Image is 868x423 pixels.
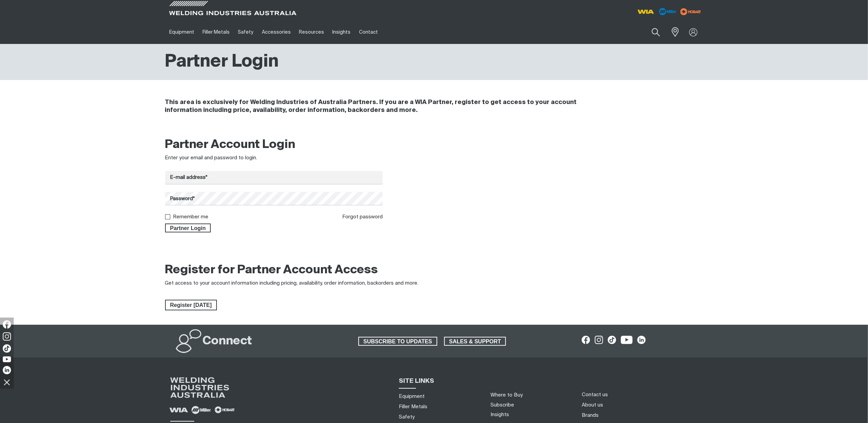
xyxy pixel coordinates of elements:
nav: Main [165,20,569,44]
a: Filler Metals [399,403,427,410]
span: SUBSCRIBE TO UPDATES [359,337,437,346]
span: SALES & SUPPORT [445,337,506,346]
span: Partner Login [166,224,210,232]
span: Get access to your account information including pricing, availability, order information, backor... [165,281,419,286]
img: Instagram [3,332,11,341]
img: LinkedIn [3,366,11,374]
h2: Register for Partner Account Access [165,263,378,278]
a: Subscribe [490,402,514,408]
a: Contact us [582,391,608,398]
span: SITE LINKS [399,378,434,384]
img: YouTube [3,356,11,362]
h2: Partner Account Login [165,137,383,152]
h1: Partner Login [165,51,279,73]
h2: Connect [203,334,252,349]
a: Safety [234,20,257,44]
button: Search products [644,24,668,40]
a: Accessories [258,20,295,44]
img: hide socials [1,376,13,388]
a: SALES & SUPPORT [444,337,506,346]
img: Facebook [3,320,11,329]
a: Insights [328,20,355,44]
a: Equipment [399,393,425,400]
a: Filler Metals [198,20,234,44]
a: Resources [295,20,328,44]
input: Product name or item number... [635,24,667,40]
a: SUBSCRIBE TO UPDATES [358,337,437,346]
span: Register [DATE] [166,300,216,311]
a: Safety [399,413,415,421]
button: Partner Login [165,224,211,232]
a: Brands [582,412,599,419]
a: Contact [355,20,382,44]
a: Forgot password [342,214,383,219]
a: Where to Buy [490,392,523,398]
a: Insights [490,412,509,417]
h4: This area is exclusively for Welding Industries of Australia Partners. If you are a WIA Partner, ... [165,99,612,114]
div: Enter your email and password to login. [165,154,383,162]
img: TikTok [3,344,11,353]
a: Register Today [165,300,217,311]
a: Equipment [165,20,198,44]
img: miller [678,7,703,17]
a: About us [582,401,603,409]
label: Remember me [173,214,209,219]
